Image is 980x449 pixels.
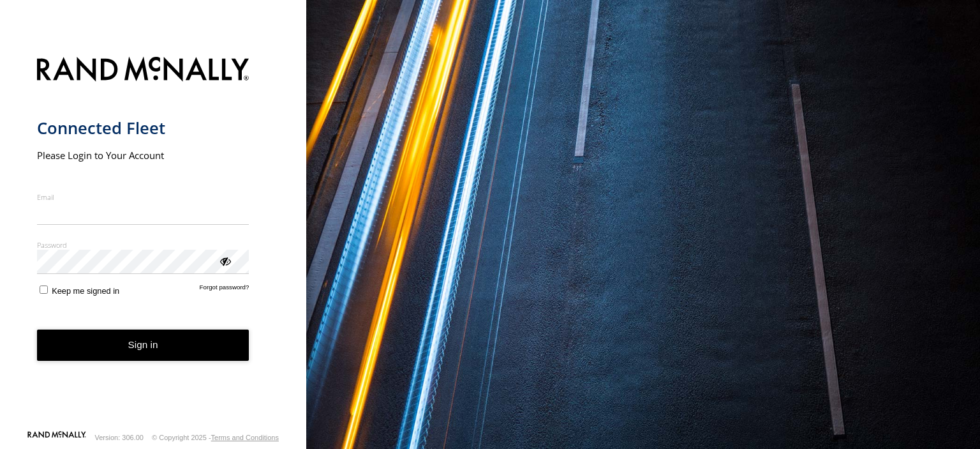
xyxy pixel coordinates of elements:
input: Keep me signed in [40,285,48,294]
label: Password [37,240,249,250]
div: Version: 306.00 [95,434,144,441]
a: Forgot password? [200,284,249,296]
div: © Copyright 2025 - [152,434,279,441]
a: Terms and Conditions [211,434,279,441]
button: Sign in [37,330,249,361]
a: Visit our Website [27,431,86,444]
h2: Please Login to Your Account [37,149,249,162]
div: ViewPassword [218,254,231,267]
span: Keep me signed in [52,286,119,296]
form: main [37,49,270,430]
img: Rand McNally [37,54,249,87]
label: Email [37,192,249,202]
h1: Connected Fleet [37,118,249,139]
